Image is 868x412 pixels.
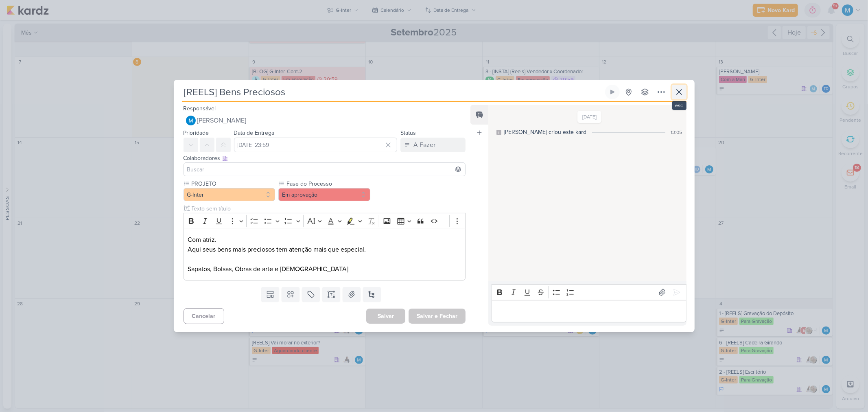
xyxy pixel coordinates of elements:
[400,138,466,152] button: A Fazer
[504,128,586,136] div: [PERSON_NAME] criou este kard
[191,180,275,188] label: PROJETO
[278,188,370,201] button: Em aprovação
[184,154,466,162] div: Colaboradores
[184,113,466,128] button: [PERSON_NAME]
[190,204,466,213] input: Texto sem título
[188,235,461,245] p: Com atriz.
[188,264,461,274] p: Sapatos, Bolsas, Obras de arte e [DEMOGRAPHIC_DATA]
[400,129,416,136] label: Status
[186,164,464,174] input: Buscar
[182,85,603,99] input: Kard Sem Título
[184,229,466,281] div: Editor editing area: main
[184,105,216,112] label: Responsável
[492,300,686,322] div: Editor editing area: main
[184,308,224,324] button: Cancelar
[671,129,682,136] div: 13:05
[492,284,686,300] div: Editor toolbar
[234,138,398,152] input: Select a date
[197,116,247,125] span: [PERSON_NAME]
[286,180,370,188] label: Fase do Processo
[184,213,466,229] div: Editor toolbar
[188,245,461,254] p: Aqui seus bens mais preciosos tem atenção mais que especial.
[184,188,275,201] button: G-Inter
[184,129,209,136] label: Prioridade
[186,116,196,125] img: MARIANA MIRANDA
[672,101,687,110] div: esc
[413,140,435,150] div: A Fazer
[609,89,616,95] div: Ligar relógio
[234,129,275,136] label: Data de Entrega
